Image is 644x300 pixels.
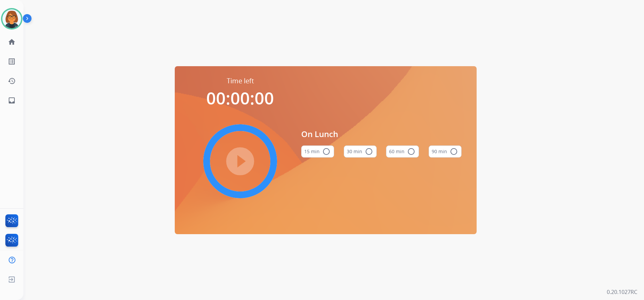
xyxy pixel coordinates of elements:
[8,38,16,46] mat-icon: home
[227,76,254,86] span: Time left
[322,147,330,156] mat-icon: radio_button_unchecked
[301,128,462,140] span: On Lunch
[344,145,377,158] button: 30 min
[450,147,458,156] mat-icon: radio_button_unchecked
[2,9,21,28] img: avatar
[8,77,16,85] mat-icon: history
[8,57,16,66] mat-icon: list_alt
[206,87,274,110] span: 00:00:00
[607,288,637,296] p: 0.20.1027RC
[365,147,373,156] mat-icon: radio_button_unchecked
[301,145,334,158] button: 15 min
[8,96,16,104] mat-icon: inbox
[407,147,415,156] mat-icon: radio_button_unchecked
[429,145,462,158] button: 90 min
[386,145,419,158] button: 60 min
